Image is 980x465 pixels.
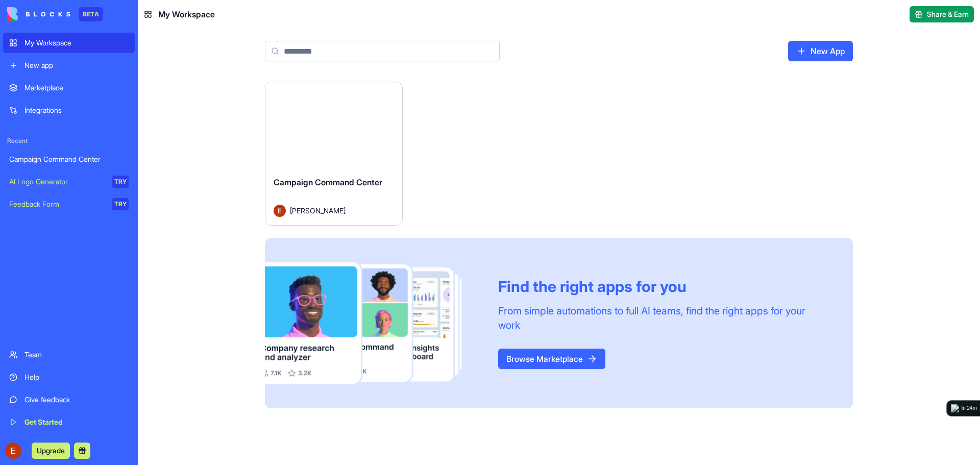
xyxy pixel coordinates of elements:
[9,177,105,187] div: AI Logo Generator
[24,60,129,70] div: New app
[3,137,135,145] span: Recent
[32,443,70,459] button: Upgrade
[32,445,70,455] a: Upgrade
[24,395,129,405] div: Give feedback
[3,194,135,214] a: Feedback FormTRY
[24,350,129,360] div: Team
[498,349,605,369] a: Browse Marketplace
[112,198,129,210] div: TRY
[3,33,135,53] a: My Workspace
[3,367,135,387] a: Help
[79,7,103,21] div: BETA
[961,404,977,412] div: In 24m
[788,41,853,61] a: New App
[3,149,135,169] a: Campaign Command Center
[265,262,482,384] img: Frame_181_egmpey.png
[9,154,129,164] div: Campaign Command Center
[7,7,103,21] a: BETA
[24,83,129,93] div: Marketplace
[24,417,129,427] div: Get Started
[112,176,129,188] div: TRY
[3,78,135,98] a: Marketplace
[290,205,346,216] span: [PERSON_NAME]
[265,82,403,226] a: Campaign Command CenterAvatar[PERSON_NAME]
[7,7,70,21] img: logo
[3,389,135,410] a: Give feedback
[3,172,135,192] a: AI Logo GeneratorTRY
[951,404,959,412] img: logo
[3,55,135,76] a: New app
[927,9,969,19] span: Share & Earn
[498,277,828,296] div: Find the right apps for you
[24,105,129,115] div: Integrations
[3,345,135,365] a: Team
[3,100,135,120] a: Integrations
[9,199,105,209] div: Feedback Form
[5,443,21,459] img: ACg8ocKFnJdMgNeqYT7_RCcLMN4YxrlIs1LBNMQb0qm9Kx_HdWhjfg=s96-c
[274,205,286,217] img: Avatar
[24,38,129,48] div: My Workspace
[910,6,974,22] button: Share & Earn
[274,177,382,187] span: Campaign Command Center
[3,412,135,432] a: Get Started
[158,8,215,20] span: My Workspace
[498,304,828,332] div: From simple automations to full AI teams, find the right apps for your work
[24,372,129,382] div: Help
